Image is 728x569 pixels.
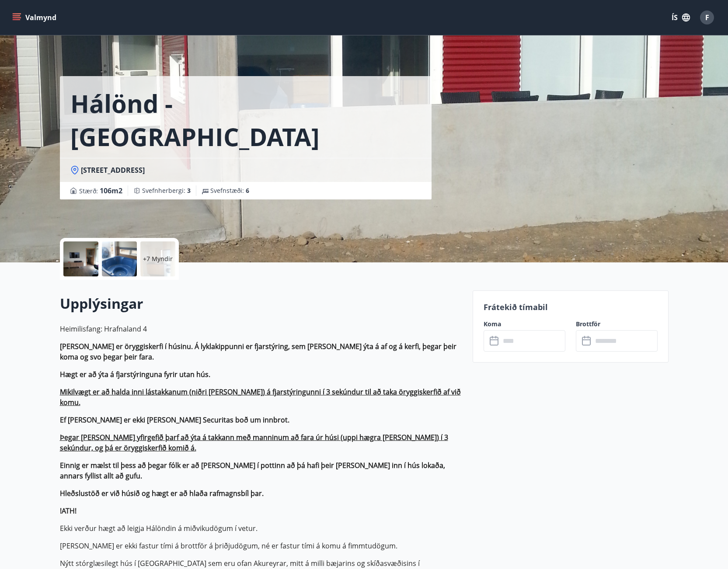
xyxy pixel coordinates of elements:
span: Stærð : [79,185,122,196]
p: Frátekið tímabil [484,301,658,313]
span: 106 m2 [100,186,122,195]
span: Svefnstæði : [210,186,249,195]
ins: Þegar [PERSON_NAME] yfirgefið þarf að ýta á takkann með manninum að fara úr húsi (uppi hægra [PER... [60,433,448,453]
strong: Hleðslustöð er við húsið og hægt er að hlaða rafmagnsbíl þar. [60,489,264,498]
strong: Ef [PERSON_NAME] er ekki [PERSON_NAME] Securitas boð um innbrot. [60,415,289,425]
span: F [705,13,709,22]
p: Heimilisfang: Hrafnaland 4 [60,324,462,334]
button: ÍS [667,10,695,25]
label: Koma [484,320,565,328]
ins: Mikilvægt er að halda inni lástakkanum (niðri [PERSON_NAME]) á fjarstýringunni í 3 sekúndur til a... [60,387,461,407]
span: 6 [246,186,249,195]
label: Brottför [576,320,658,328]
p: [PERSON_NAME] er ekki fastur tími á brottför á þriðjudögum, né er fastur tími á komu á fimmtudögum. [60,541,462,551]
strong: [PERSON_NAME] er öryggiskerfi í húsinu. Á lyklakippunni er fjarstýring, sem [PERSON_NAME] ýta á a... [60,342,456,362]
button: menu [10,10,60,25]
p: Ekki verður hægt að leigja Hálöndin á miðvikudögum í vetur. [60,523,462,534]
strong: Einnig er mælst til þess að þegar fólk er að [PERSON_NAME] í pottinn að þá hafi þeir [PERSON_NAME... [60,461,445,481]
strong: Hægt er að ýta á fjarstýringuna fyrir utan hús. [60,370,210,379]
button: F [697,7,718,28]
h1: Hálönd - [GEOGRAPHIC_DATA] [70,87,421,153]
strong: !ATH! [60,506,77,516]
h2: Upplýsingar [60,294,462,313]
p: +7 Myndir [143,255,173,263]
span: Svefnherbergi : [142,186,191,195]
span: [STREET_ADDRESS] [81,165,145,175]
span: 3 [187,186,191,195]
